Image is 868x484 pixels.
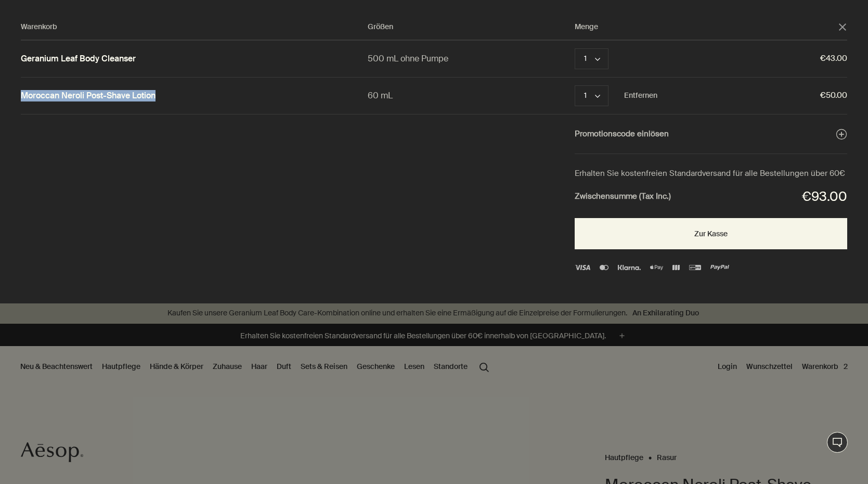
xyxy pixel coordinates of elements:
div: Erhalten Sie kostenfreien Standardversand für alle Bestellungen über 60€ [575,167,847,181]
div: Größen [368,21,574,33]
img: PayPal Logo [710,265,729,270]
a: Moroccan Neroli Post-Shave Lotion [21,91,156,101]
button: Entfernen [624,90,657,102]
button: Live-Support Chat [827,432,848,453]
button: Schließen [838,22,847,32]
img: giropay [689,265,701,270]
img: Visa Logo [575,265,591,270]
img: JBC Logo [672,265,680,270]
button: Promotionscode einlösen [575,128,847,141]
div: 60 mL [368,88,574,103]
img: Apple Pay [650,265,663,270]
strong: Zwischensumme (Tax Inc.) [575,190,671,203]
button: Menge 1 [575,48,608,69]
span: €50.00 [657,89,847,103]
span: €43.00 [657,52,847,66]
button: Zur Kasse [575,218,847,249]
button: Menge 1 [575,85,608,106]
img: klarna (1) [618,265,641,270]
img: Mastercard Logo [600,265,608,270]
a: Geranium Leaf Body Cleanser [21,54,136,65]
div: Menge [575,21,838,33]
div: €93.00 [802,186,847,208]
div: Warenkorb [21,21,368,33]
div: 500 mL ohne Pumpe [368,52,574,66]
